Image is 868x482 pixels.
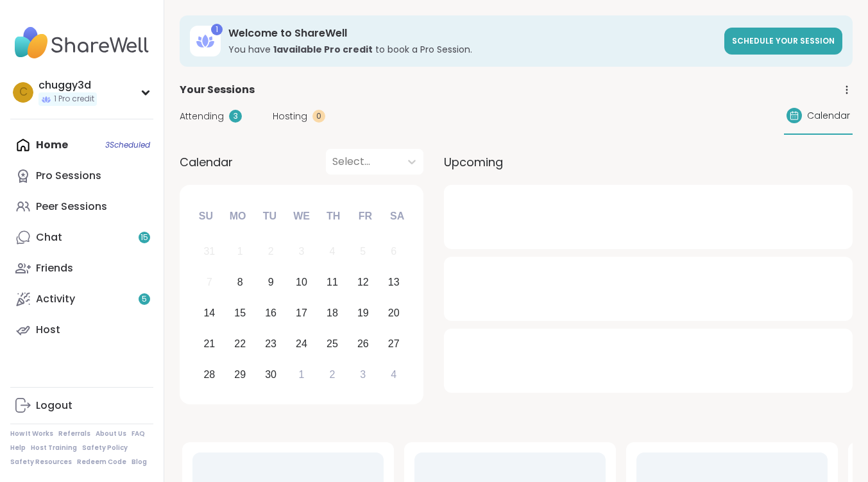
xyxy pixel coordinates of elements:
[312,110,325,123] div: 0
[273,110,307,123] span: Hosting
[142,294,147,305] span: 5
[357,335,369,352] div: 26
[319,330,346,357] div: Choose Thursday, September 25th, 2025
[319,361,346,388] div: Choose Thursday, October 2nd, 2025
[357,304,369,322] div: 19
[226,300,254,327] div: Choose Monday, September 15th, 2025
[349,361,377,388] div: Choose Friday, October 3rd, 2025
[319,238,346,266] div: Not available Thursday, September 4th, 2025
[82,443,128,452] a: Safety Policy
[296,304,307,322] div: 17
[196,330,223,357] div: Choose Sunday, September 21st, 2025
[732,35,835,46] span: Schedule your session
[10,284,153,314] a: Activity5
[380,330,407,357] div: Choose Saturday, September 27th, 2025
[268,243,274,260] div: 2
[349,300,377,327] div: Choose Friday, September 19th, 2025
[327,335,338,352] div: 25
[234,366,246,383] div: 29
[299,243,305,260] div: 3
[234,304,246,322] div: 15
[257,361,285,388] div: Choose Tuesday, September 30th, 2025
[388,335,400,352] div: 27
[349,269,377,297] div: Choose Friday, September 12th, 2025
[329,366,335,383] div: 2
[140,232,148,243] span: 15
[257,269,285,297] div: Choose Tuesday, September 9th, 2025
[10,222,153,253] a: Chat15
[36,399,72,413] div: Logout
[255,202,284,230] div: Tu
[180,153,233,171] span: Calendar
[357,273,369,291] div: 12
[58,429,90,438] a: Referrals
[223,202,251,230] div: Mo
[10,160,153,191] a: Pro Sessions
[132,458,147,467] a: Blog
[226,330,254,357] div: Choose Monday, September 22nd, 2025
[180,82,255,98] span: Your Sessions
[257,330,285,357] div: Choose Tuesday, September 23rd, 2025
[196,238,223,266] div: Not available Sunday, August 31st, 2025
[257,238,285,266] div: Not available Tuesday, September 2nd, 2025
[10,390,153,421] a: Logout
[228,26,717,40] h3: Welcome to ShareWell
[36,200,107,214] div: Peer Sessions
[207,273,212,291] div: 7
[360,366,366,383] div: 3
[349,238,377,266] div: Not available Friday, September 5th, 2025
[380,361,407,388] div: Choose Saturday, October 4th, 2025
[319,202,348,230] div: Th
[257,300,285,327] div: Choose Tuesday, September 16th, 2025
[288,330,316,357] div: Choose Wednesday, September 24th, 2025
[10,314,153,345] a: Host
[192,202,220,230] div: Su
[380,300,407,327] div: Choose Saturday, September 20th, 2025
[226,361,254,388] div: Choose Monday, September 29th, 2025
[329,243,335,260] div: 4
[132,429,145,438] a: FAQ
[36,169,101,183] div: Pro Sessions
[296,335,307,352] div: 24
[229,110,242,123] div: 3
[10,458,72,467] a: Safety Resources
[54,94,94,105] span: 1 Pro credit
[288,361,316,388] div: Choose Wednesday, October 1st, 2025
[327,304,338,322] div: 18
[237,273,243,291] div: 8
[273,43,373,56] b: 1 available Pro credit
[36,230,62,245] div: Chat
[299,366,305,383] div: 1
[724,28,842,55] a: Schedule your session
[228,43,717,56] h3: You have to book a Pro Session.
[265,335,277,352] div: 23
[288,300,316,327] div: Choose Wednesday, September 17th, 2025
[77,458,126,467] a: Redeem Code
[226,269,254,297] div: Choose Monday, September 8th, 2025
[319,300,346,327] div: Choose Thursday, September 18th, 2025
[203,243,215,260] div: 31
[10,191,153,222] a: Peer Sessions
[194,236,409,390] div: month 2025-09
[196,300,223,327] div: Choose Sunday, September 14th, 2025
[268,273,274,291] div: 9
[319,269,346,297] div: Choose Thursday, September 11th, 2025
[807,109,850,123] span: Calendar
[383,202,411,230] div: Sa
[211,24,223,35] div: 1
[10,253,153,284] a: Friends
[226,238,254,266] div: Not available Monday, September 1st, 2025
[288,238,316,266] div: Not available Wednesday, September 3rd, 2025
[203,304,215,322] div: 14
[265,366,277,383] div: 30
[19,84,28,101] span: c
[444,153,503,171] span: Upcoming
[349,330,377,357] div: Choose Friday, September 26th, 2025
[10,21,153,65] img: ShareWell Nav Logo
[391,366,396,383] div: 4
[196,361,223,388] div: Choose Sunday, September 28th, 2025
[351,202,379,230] div: Fr
[360,243,366,260] div: 5
[36,261,73,275] div: Friends
[296,273,307,291] div: 10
